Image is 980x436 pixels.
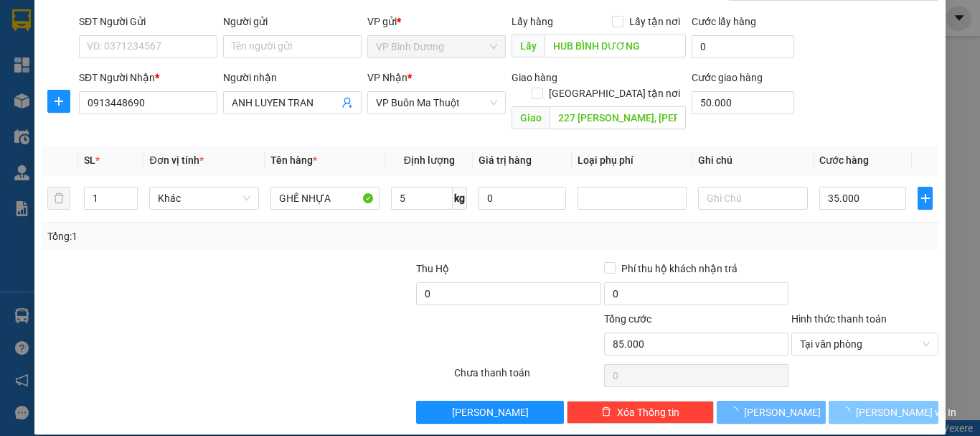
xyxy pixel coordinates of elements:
[728,407,744,417] span: loading
[819,154,869,166] span: Cước hàng
[840,407,856,417] span: loading
[512,16,553,27] span: Lấy hàng
[512,72,557,83] span: Giao hàng
[341,97,353,108] span: user-add
[543,85,686,101] span: [GEOGRAPHIC_DATA] tận nơi
[604,313,651,325] span: Tổng cước
[223,14,362,29] div: Người gửi
[550,106,686,129] input: Dọc đường
[744,404,821,420] span: [PERSON_NAME]
[79,14,217,29] div: SĐT Người Gửi
[616,261,743,277] span: Phí thu hộ khách nhận trả
[158,187,250,209] span: Khác
[601,407,611,418] span: delete
[416,401,563,424] button: [PERSON_NAME]
[692,16,756,27] label: Cước lấy hàng
[479,187,566,210] input: 0
[367,72,407,83] span: VP Nhận
[453,187,467,210] span: kg
[367,14,506,29] div: VP gửi
[692,35,794,58] input: Cước lấy hàng
[800,333,930,355] span: Tại văn phòng
[149,154,203,166] span: Đơn vị tính
[698,187,807,210] input: Ghi Chú
[717,401,826,424] button: [PERSON_NAME]
[47,228,380,244] div: Tổng: 1
[376,92,497,113] span: VP Buôn Ma Thuột
[479,154,532,166] span: Giá trị hàng
[512,34,545,57] span: Lấy
[918,187,933,210] button: plus
[404,154,455,166] span: Định lượng
[692,72,763,83] label: Cước giao hàng
[545,34,686,57] input: Dọc đường
[79,70,217,85] div: SĐT Người Nhận
[692,91,794,114] input: Cước giao hàng
[512,106,550,129] span: Giao
[918,193,932,204] span: plus
[791,313,887,325] label: Hình thức thanh toán
[416,263,449,274] span: Thu Hộ
[270,154,317,166] span: Tên hàng
[453,365,603,390] div: Chưa thanh toán
[452,404,529,420] span: [PERSON_NAME]
[623,14,686,29] span: Lấy tận nơi
[47,90,70,113] button: plus
[567,401,714,424] button: deleteXóa Thông tin
[692,147,813,175] th: Ghi chú
[829,401,938,424] button: [PERSON_NAME] và In
[617,404,679,420] span: Xóa Thông tin
[376,36,497,57] span: VP Bình Dương
[223,70,362,85] div: Người nhận
[270,187,380,210] input: VD: Bàn, Ghế
[84,154,95,166] span: SL
[572,147,692,175] th: Loại phụ phí
[856,404,956,420] span: [PERSON_NAME] và In
[47,187,70,210] button: delete
[48,96,70,107] span: plus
